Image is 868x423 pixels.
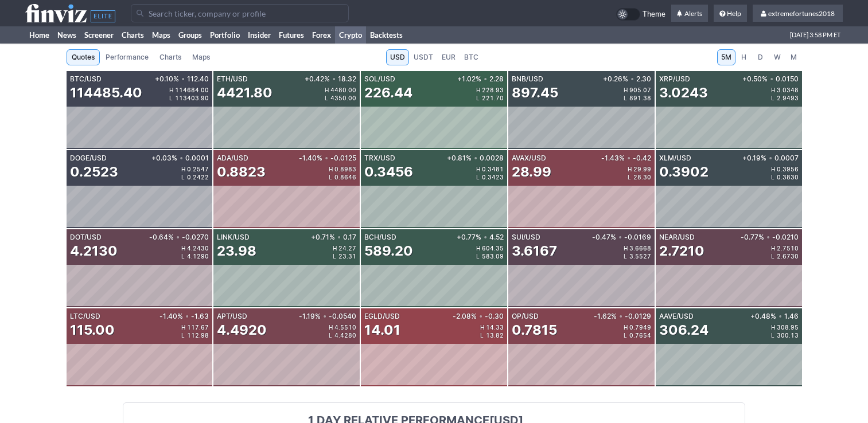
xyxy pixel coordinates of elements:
[131,4,349,22] input: Search
[445,155,504,162] div: +0.81% 0.0028
[25,26,53,44] a: Home
[482,245,504,251] span: 604.35
[777,87,799,93] span: 3.0348
[454,234,504,241] div: +0.77% 4.52
[628,166,633,172] span: H
[633,166,651,172] span: 29.99
[361,308,507,386] a: EGLD/USD-2.08%•-0.3014.01H14.33L13.82
[329,174,334,180] span: L
[169,87,175,93] span: H
[217,321,267,339] div: 4.4920
[455,76,504,83] div: +1.02% 2.28
[364,84,412,102] div: 226.44
[169,95,175,101] span: L
[771,174,777,180] span: L
[627,155,630,162] span: •
[338,245,356,251] span: 24.27
[175,95,209,101] span: 113403.90
[629,332,651,338] span: 0.7654
[736,49,752,65] a: H
[332,76,336,83] span: •
[624,332,629,338] span: L
[740,52,748,63] span: H
[591,313,651,320] div: -1.62% -0.0129
[480,332,486,338] span: L
[482,253,504,259] span: 583.09
[217,155,297,162] div: ADA/USD
[740,76,799,83] div: +0.50% 0.0150
[181,76,185,83] span: •
[334,332,356,338] span: 4.4280
[659,155,740,162] div: XLM/USD
[777,324,799,330] span: 308.95
[460,49,482,65] a: BTC
[148,26,174,44] a: Maps
[297,313,356,320] div: -1.19% -0.0540
[217,234,309,241] div: LINK/USD
[364,234,454,241] div: BCH/USD
[334,166,356,172] span: 0.8983
[333,253,338,259] span: L
[159,52,181,63] span: Charts
[659,234,738,241] div: NEAR/USD
[70,155,150,162] div: DOGE/USD
[337,234,341,241] span: •
[777,332,799,338] span: 300.13
[777,174,799,180] span: 0.3830
[386,49,409,65] a: USD
[512,155,599,162] div: AVAX/USD
[771,332,777,338] span: L
[628,174,633,180] span: L
[757,52,765,63] span: D
[753,49,769,65] a: D
[450,313,504,320] div: -2.08% -0.30
[325,155,328,162] span: •
[67,49,100,65] a: Quotes
[147,234,209,241] div: -0.64% -0.0270
[771,87,777,93] span: H
[482,95,504,101] span: 221.70
[325,95,330,101] span: L
[771,245,777,251] span: H
[70,234,147,241] div: DOT/USD
[180,155,183,162] span: •
[390,52,405,63] span: USD
[486,332,504,338] span: 13.82
[187,324,209,330] span: 117.67
[364,76,455,83] div: SOL/USD
[181,245,187,251] span: H
[629,95,651,101] span: 891.38
[659,313,748,320] div: AAVE/USD
[482,166,504,172] span: 0.3481
[187,174,209,180] span: 0.2422
[333,245,338,251] span: H
[474,155,477,162] span: •
[508,229,655,307] a: SUI/USD-0.47%•-0.01693.6167H3.6668L3.5527
[671,5,708,23] a: Alerts
[479,313,482,320] span: •
[70,163,118,181] div: 0.2523
[330,87,356,93] span: 4480.00
[361,229,507,307] a: BCH/USD+0.77%•4.52589.20H604.35L583.09
[659,76,740,83] div: XRP/USD
[476,95,482,101] span: L
[624,245,629,251] span: H
[659,321,709,339] div: 306.24
[508,308,655,386] a: OP/USD-1.62%•-0.01290.7815H0.7949L0.7654
[779,313,782,320] span: •
[480,324,486,330] span: H
[364,313,450,320] div: EGLD/USD
[777,95,799,101] span: 2.9493
[176,234,180,241] span: •
[181,332,187,338] span: L
[154,49,186,65] a: Charts
[213,229,360,307] a: LINK/USD+0.71%•0.1723.98H24.27L23.31
[659,242,704,260] div: 2.7210
[484,234,487,241] span: •
[512,234,590,241] div: SUI/USD
[656,71,802,149] a: XRP/USD+0.50%•0.01503.0243H3.0348L2.9493
[790,26,840,44] span: [DATE] 3:58 PM ET
[217,242,256,260] div: 23.98
[366,26,407,44] a: Backtests
[738,234,799,241] div: -0.77% -0.0210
